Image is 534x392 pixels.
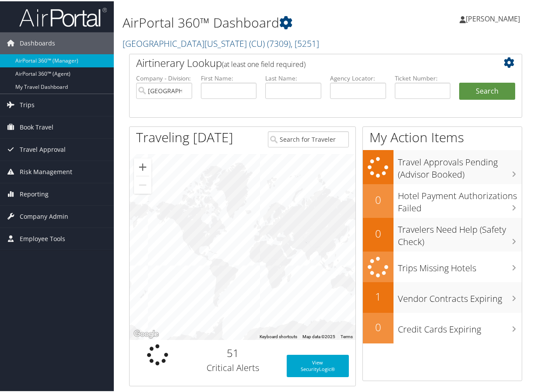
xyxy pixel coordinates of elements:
a: Travel Approvals Pending (Advisor Booked) [363,149,522,182]
h2: 0 [363,318,393,333]
img: Google [132,327,161,339]
span: Book Travel [20,115,53,137]
span: Trips [20,93,35,115]
h3: Travelers Need Help (Safety Check) [398,218,522,247]
h3: Travel Approvals Pending (Advisor Booked) [398,150,522,179]
a: Terms [341,333,353,338]
a: 1Vendor Contracts Expiring [363,281,522,311]
h1: My Action Items [363,127,522,145]
input: Search for Traveler [268,130,349,146]
span: Employee Tools [20,227,65,248]
label: Ticket Number: [395,73,451,81]
span: , [ 5251 ] [291,36,319,48]
h3: Trips Missing Hotels [398,256,522,273]
a: View SecurityLogic® [287,353,349,376]
button: Keyboard shortcuts [260,332,297,339]
label: First Name: [201,73,257,81]
a: 0Travelers Need Help (Safety Check) [363,217,522,250]
span: Company Admin [20,204,68,226]
span: ( 7309 ) [267,36,291,48]
a: Open this area in Google Maps (opens a new window) [132,327,161,339]
h3: Credit Cards Expiring [398,318,522,334]
h2: 1 [363,288,393,303]
label: Last Name: [265,73,321,81]
label: Company - Division: [136,73,192,81]
h3: Hotel Payment Authorizations Failed [398,184,522,213]
a: [PERSON_NAME] [460,4,529,31]
button: Zoom out [134,175,151,192]
h2: 0 [363,191,393,206]
a: [GEOGRAPHIC_DATA][US_STATE] (CU) [123,36,319,48]
h2: 0 [363,225,393,240]
h1: AirPortal 360™ Dashboard [123,12,393,31]
button: Search [459,81,515,99]
span: (at least one field required) [222,58,306,68]
span: Dashboards [20,31,55,53]
span: Travel Approval [20,137,66,159]
h3: Vendor Contracts Expiring [398,287,522,304]
h2: 51 [193,344,274,359]
a: 0Hotel Payment Authorizations Failed [363,183,522,217]
img: airportal-logo.png [19,6,107,26]
span: [PERSON_NAME] [466,13,520,22]
h2: Airtinerary Lookup [136,54,482,69]
a: 0Credit Cards Expiring [363,311,522,342]
label: Agency Locator: [330,73,386,81]
h3: Critical Alerts [193,360,274,373]
h1: Traveling [DATE] [136,127,233,145]
a: Trips Missing Hotels [363,250,522,281]
span: Risk Management [20,160,72,182]
span: Reporting [20,182,49,204]
span: Map data ©2025 [302,333,335,338]
button: Zoom in [134,157,151,175]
